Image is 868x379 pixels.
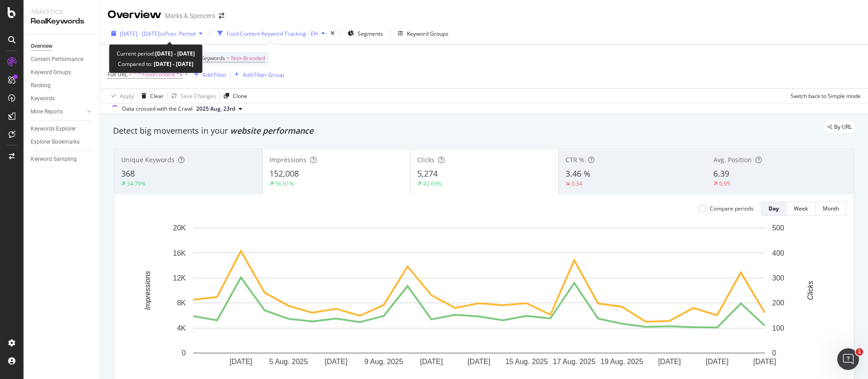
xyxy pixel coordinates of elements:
text: 4K [177,324,186,332]
span: 2025 Aug. 23rd [196,105,235,113]
text: 9 Aug. 2025 [364,358,403,365]
div: Content Performance [31,55,83,64]
div: 0.34 [571,180,582,187]
text: Clicks [807,281,814,300]
span: vs Prev. Period [160,30,195,37]
text: 12K [173,274,186,282]
span: Avg. Position [713,155,752,164]
span: 152,008 [269,168,299,179]
button: Food Content Keyword Tracking - EH [214,26,329,41]
text: [DATE] [753,358,776,365]
button: Add Filter Group [231,69,284,80]
span: Segments [358,30,383,37]
span: 368 [121,168,135,179]
div: Explorer Bookmarks [31,137,80,147]
div: times [329,29,336,38]
div: 34.79% [127,180,146,187]
div: Switch back to Simple mode [791,92,861,100]
div: Keywords Explorer [31,124,76,134]
text: 15 Aug. 2025 [505,358,548,365]
div: Analytics [31,7,93,16]
div: Marks & Spencers [165,11,215,20]
text: 200 [772,299,784,307]
button: Segments [344,26,387,41]
span: Non-Branded [231,52,265,65]
button: Clear [138,89,164,103]
span: ^.*/food/content.*$ [133,68,183,81]
div: 56.91% [275,180,294,187]
text: 19 Aug. 2025 [600,358,643,365]
span: = [226,54,230,62]
button: 2025 Aug. 23rd [193,103,246,114]
div: Keyword Sampling [31,154,77,164]
span: [DATE] - [DATE] [120,30,160,37]
button: [DATE] - [DATE]vsPrev. Period [108,26,206,41]
text: [DATE] [420,358,443,365]
div: Add Filter [203,71,226,79]
div: 0.95 [719,180,730,187]
button: Apply [108,89,134,103]
div: Add Filter Group [243,71,284,79]
a: Content Performance [31,55,94,64]
text: Impressions [144,271,151,310]
text: [DATE] [706,358,728,365]
span: 6.39 [713,168,729,179]
div: Apply [120,92,134,100]
div: Food Content Keyword Tracking - EH [226,30,318,37]
button: Clone [220,89,247,103]
button: Month [816,201,847,216]
div: Week [794,205,808,212]
text: 300 [772,274,784,282]
div: Save Changes [180,92,216,100]
button: Day [761,201,787,216]
div: Overview [31,42,52,51]
span: Keywords [201,54,225,62]
span: 3.46 % [566,168,590,179]
b: [DATE] - [DATE] [152,60,193,68]
text: 400 [772,249,784,257]
text: 0 [182,349,186,357]
text: [DATE] [658,358,681,365]
div: Keywords [31,94,55,103]
text: 20K [173,224,186,232]
span: = [129,70,132,78]
span: Clicks [417,155,434,164]
text: [DATE] [325,358,347,365]
div: Overview [108,7,161,23]
text: 16K [173,249,186,257]
div: Clear [150,92,164,100]
a: Overview [31,42,94,51]
div: RealKeywords [31,16,93,27]
div: Month [823,205,839,212]
div: Keyword Groups [407,30,448,37]
span: Impressions [269,155,307,164]
text: 0 [772,349,776,357]
button: Week [787,201,816,216]
div: Compared to: [118,59,193,69]
a: Keyword Groups [31,68,94,77]
span: Unique Keywords [121,155,175,164]
a: Ranking [31,81,94,90]
div: Data crossed with the Crawl [122,105,193,113]
button: Switch back to Simple mode [787,89,861,103]
text: 5 Aug. 2025 [269,358,308,365]
span: Full URL [108,70,127,78]
button: Keyword Groups [394,26,452,41]
div: Compare periods [710,205,754,212]
span: 5,274 [417,168,438,179]
button: Add Filter [190,69,226,80]
span: By URL [834,124,852,130]
div: Day [769,205,779,212]
div: Clone [233,92,247,100]
text: [DATE] [467,358,490,365]
div: 42.69% [423,180,442,187]
text: 17 Aug. 2025 [553,358,595,365]
span: CTR % [566,155,585,164]
text: [DATE] [230,358,252,365]
a: Keywords Explorer [31,124,94,134]
text: 500 [772,224,784,232]
div: Keyword Groups [31,68,71,77]
div: Ranking [31,81,51,90]
a: Keywords [31,94,94,103]
text: 8K [177,299,186,307]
